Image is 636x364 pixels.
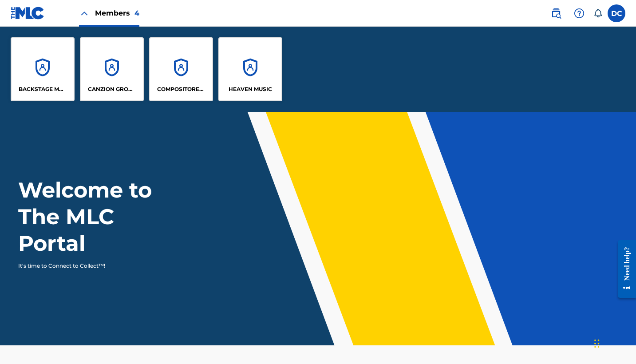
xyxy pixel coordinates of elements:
img: search [551,8,561,19]
p: HEAVEN MUSIC [229,85,272,93]
img: help [574,8,585,19]
p: CANZION GROUP LP [88,85,136,93]
a: Public Search [547,4,565,22]
div: User Menu [608,4,625,22]
span: Members [95,8,139,18]
h1: Welcome to The MLC Portal [18,177,184,257]
iframe: Chat Widget [592,321,636,364]
div: Widget de chat [592,321,636,364]
a: AccountsBACKSTAGE MUSIC [11,37,75,101]
a: AccountsCOMPOSITORES PUBLISHING [149,37,213,101]
a: AccountsCANZION GROUP LP [80,37,144,101]
p: COMPOSITORES PUBLISHING [157,85,205,93]
iframe: Resource Center [611,233,636,306]
div: Notifications [593,9,602,18]
p: BACKSTAGE MUSIC [19,85,67,93]
div: Help [570,4,588,22]
img: MLC Logo [11,7,45,20]
p: It's time to Connect to Collect™! [18,262,172,270]
div: Arrastrar [594,330,600,357]
img: Close [79,8,90,19]
span: 4 [134,9,139,17]
a: AccountsHEAVEN MUSIC [218,37,282,101]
